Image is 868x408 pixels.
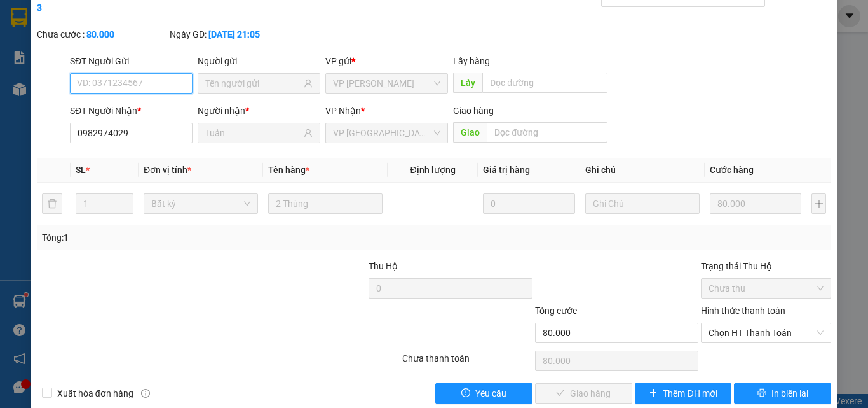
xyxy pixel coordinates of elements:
[701,306,785,316] label: Hình thức thanh toán
[585,193,700,214] input: Ghi Chú
[369,261,398,271] span: Thu Hộ
[141,389,150,398] span: info-circle
[535,383,632,404] button: checkGiao hàng
[304,79,313,88] span: user
[42,193,62,214] button: delete
[268,193,383,214] input: VD: Bàn, Ghế
[487,122,607,143] input: Dọc đường
[811,193,826,214] button: plus
[580,158,705,183] th: Ghi chú
[709,279,824,298] span: Chưa thu
[82,18,122,122] b: BIÊN NHẬN GỬI HÀNG HÓA
[208,29,260,39] b: [DATE] 21:05
[461,388,470,398] span: exclamation-circle
[757,388,766,398] span: printer
[535,306,577,316] span: Tổng cước
[771,386,808,400] span: In biên lai
[144,165,191,175] span: Đơn vị tính
[709,323,824,342] span: Chọn HT Thanh Toán
[325,54,448,68] div: VP gửi
[86,29,114,39] b: 80.000
[268,165,309,175] span: Tên hàng
[453,122,487,143] span: Giao
[107,60,175,76] li: (c) 2017
[70,104,193,118] div: SĐT Người Nhận
[325,106,361,116] span: VP Nhận
[170,27,300,41] div: Ngày GD:
[401,351,534,374] div: Chưa thanh toán
[453,106,494,116] span: Giao hàng
[42,230,336,244] div: Tổng: 1
[138,16,168,46] img: logo.jpg
[333,123,440,143] span: VP Sài Gòn
[76,165,86,175] span: SL
[649,388,658,398] span: plus
[198,54,320,68] div: Người gửi
[333,74,440,93] span: VP Phan Thiết
[453,56,490,66] span: Lấy hàng
[453,73,482,93] span: Lấy
[435,383,532,404] button: exclamation-circleYêu cầu
[475,386,506,400] span: Yêu cầu
[710,165,754,175] span: Cước hàng
[52,386,139,400] span: Xuất hóa đơn hàng
[635,383,732,404] button: plusThêm ĐH mới
[37,27,167,41] div: Chưa cước :
[151,194,250,213] span: Bất kỳ
[107,48,175,59] b: [DOMAIN_NAME]
[198,104,320,118] div: Người nhận
[205,76,301,90] input: Tên người gửi
[483,193,574,214] input: 0
[734,383,831,404] button: printerIn biên lai
[701,259,831,273] div: Trạng thái Thu Hộ
[482,73,607,93] input: Dọc đường
[304,129,313,137] span: user
[205,126,301,140] input: Tên người nhận
[16,82,72,142] b: [PERSON_NAME]
[663,386,717,400] span: Thêm ĐH mới
[483,165,530,175] span: Giá trị hàng
[70,54,193,68] div: SĐT Người Gửi
[410,165,455,175] span: Định lượng
[710,193,801,214] input: 0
